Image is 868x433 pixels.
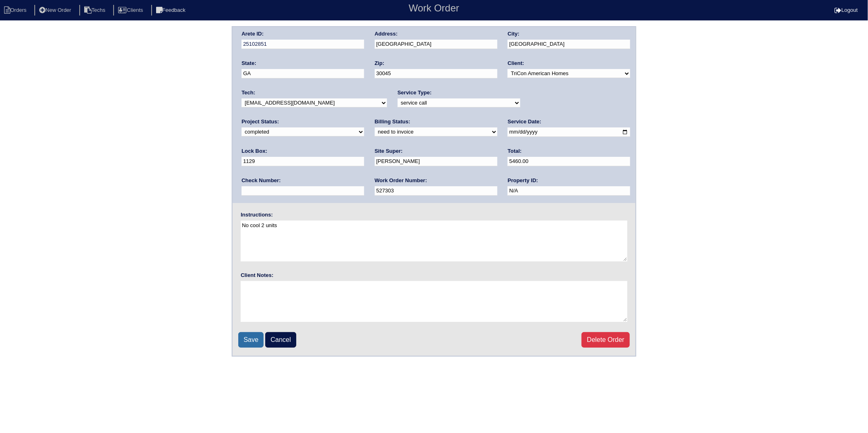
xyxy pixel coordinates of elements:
a: Clients [113,7,150,13]
a: Delete Order [582,332,630,348]
label: Zip: [375,60,385,67]
a: Cancel [265,332,296,348]
a: Logout [834,7,858,13]
label: Client: [508,60,524,67]
label: Service Date: [508,118,541,125]
label: Site Super: [375,147,403,155]
input: Enter a location [375,40,497,49]
label: Client Notes: [241,272,273,279]
label: Property ID: [508,177,538,184]
label: Service Type: [398,89,432,96]
label: Billing Status: [375,118,410,125]
label: State: [242,60,256,67]
a: Techs [79,7,112,13]
label: Work Order Number: [375,177,427,184]
label: Instructions: [241,211,273,219]
input: Save [238,332,264,348]
label: Arete ID: [242,30,264,38]
li: New Order [34,5,78,16]
textarea: No cool 2 units [241,221,627,261]
label: Check Number: [242,177,281,184]
li: Clients [113,5,150,16]
label: Total: [508,147,521,155]
li: Feedback [151,5,192,16]
label: Tech: [242,89,255,96]
li: Techs [79,5,112,16]
label: Project Status: [242,118,279,125]
a: New Order [34,7,78,13]
label: City: [508,30,519,38]
label: Lock Box: [242,147,267,155]
label: Address: [375,30,398,38]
